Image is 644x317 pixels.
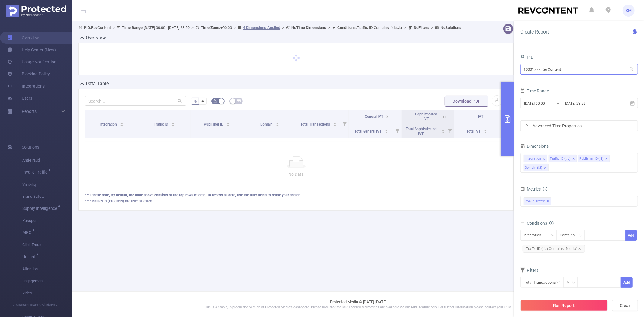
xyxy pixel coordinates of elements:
[333,122,337,125] div: Sort
[354,129,383,133] span: Total General IVT
[86,34,106,41] h2: Overview
[406,127,437,136] span: Total Sophisticated IVT
[524,230,546,240] div: Integration
[621,277,633,288] button: Add
[484,131,487,133] i: icon: caret-down
[578,247,581,250] i: icon: close
[442,129,445,130] i: icon: caret-up
[22,178,72,191] span: Visibility
[22,109,37,114] span: Reports
[520,55,525,59] i: icon: user
[171,122,175,123] i: icon: caret-up
[385,131,388,133] i: icon: caret-down
[7,44,56,56] a: Help Center (New)
[204,122,224,126] span: Publisher ID
[567,277,573,287] div: ≥
[22,215,72,227] span: Passport
[520,300,608,311] button: Run Report
[550,155,571,163] div: Traffic ID (tid)
[520,29,549,35] span: Create Report
[402,25,408,30] span: >
[484,129,487,130] i: icon: caret-up
[194,99,197,104] span: %
[22,287,72,299] span: Video
[85,96,186,106] input: Search...
[201,99,204,104] span: #
[6,5,66,17] img: Protected Media
[86,80,109,87] h2: Data Table
[190,25,195,30] span: >
[333,122,337,123] i: icon: caret-up
[551,234,555,238] i: icon: down
[226,122,230,123] i: icon: caret-up
[560,230,579,240] div: Contains
[578,155,610,162] li: Publisher ID (l1)
[579,234,582,238] i: icon: down
[7,80,45,92] a: Integrations
[564,99,613,107] input: End date
[524,155,547,162] li: Integration
[626,5,632,17] span: SM
[466,129,482,133] span: Total IVT
[524,197,551,205] span: Invalid Traffic
[337,25,357,30] b: Conditions :
[72,291,644,317] footer: Protected Media © [DATE]-[DATE]
[22,255,37,259] span: Unified
[547,198,549,205] span: ✕
[484,129,487,132] div: Sort
[498,123,507,138] i: Filter menu
[276,122,279,123] i: icon: caret-up
[22,263,72,275] span: Attention
[525,124,529,128] i: icon: right
[524,164,549,171] li: Domain (l2)
[527,221,554,226] span: Conditions
[276,122,279,125] div: Sort
[441,25,461,30] b: No Solutions
[393,123,402,138] i: Filter menu
[22,191,72,203] span: Brand Safety
[99,122,118,126] span: Integration
[7,92,32,104] a: Users
[340,110,349,138] i: Filter menu
[385,129,388,132] div: Sort
[122,25,144,30] b: Time Range:
[84,25,91,30] b: PID:
[78,25,461,30] span: RevContent [DATE] 00:00 - [DATE] 23:59 +00:00
[85,198,507,204] div: **** Values in (Brackets) are user attested
[543,187,547,191] i: icon: info-circle
[226,124,230,126] i: icon: caret-down
[154,122,169,126] span: Traffic ID
[280,25,286,30] span: >
[276,124,279,126] i: icon: caret-down
[543,157,546,161] i: icon: close
[226,122,230,125] div: Sort
[520,268,538,273] span: Filters
[441,129,445,132] div: Sort
[85,192,507,198] div: *** Please note, By default, the table above consists of the top rows of data. To access all data...
[415,112,437,121] span: Sophisticated IVT
[549,221,554,225] i: icon: info-circle
[521,121,638,131] div: icon: rightAdvanced Time Properties
[120,124,123,126] i: icon: caret-down
[429,25,435,30] span: >
[237,99,241,103] i: icon: table
[326,25,332,30] span: >
[201,25,220,30] b: Time Zone:
[524,99,572,107] input: Start date
[520,55,533,59] span: PID
[523,245,585,253] span: Traffic ID (tid) Contains 'fiducia'
[572,281,575,285] i: icon: down
[579,155,604,163] div: Publisher ID (l1)
[232,25,238,30] span: >
[300,122,331,126] span: Total Transactions
[90,171,502,178] p: No Data
[625,230,637,241] button: Add
[7,56,56,68] a: Usage Notification
[260,122,274,126] span: Domain
[22,105,37,117] a: Reports
[520,144,549,149] span: Dimensions
[7,68,50,80] a: Blocking Policy
[549,155,577,162] li: Traffic ID (tid)
[478,114,483,119] span: IVT
[605,157,608,161] i: icon: close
